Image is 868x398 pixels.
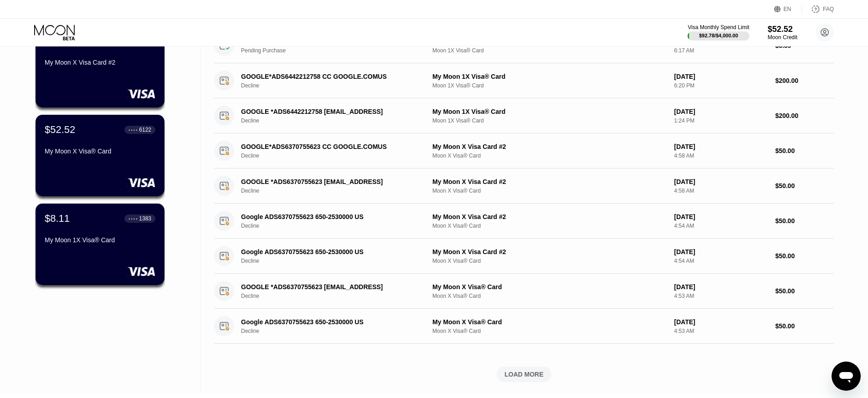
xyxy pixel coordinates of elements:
[674,293,768,299] div: 4:53 AM
[674,117,768,124] div: 1:24 PM
[432,82,667,89] div: Moon 1X Visa® Card
[674,328,768,334] div: 4:53 AM
[432,318,667,326] div: My Moon X Visa® Card
[36,115,164,196] div: $52.52● ● ● ●6122My Moon X Visa® Card
[775,217,834,225] div: $50.00
[699,33,738,38] div: $92.78 / $4,000.00
[775,322,834,330] div: $50.00
[674,108,768,115] div: [DATE]
[674,318,768,326] div: [DATE]
[241,248,418,255] div: Google ADS6370755623 650-2530000 US
[674,47,768,54] div: 6:17 AM
[432,178,667,185] div: My Moon X Visa Card #2
[674,153,768,159] div: 4:58 AM
[768,25,797,41] div: $52.52Moon Credit
[214,168,834,204] div: GOOGLE *ADS6370755623 [EMAIL_ADDRESS]DeclineMy Moon X Visa Card #2Moon X Visa® Card[DATE]4:58 AM$...
[768,25,797,34] div: $52.52
[241,213,418,220] div: Google ADS6370755623 650-2530000 US
[45,148,155,155] div: My Moon X Visa® Card
[36,26,164,107] div: $52.52● ● ● ●6533My Moon X Visa Card #2
[241,293,431,299] div: Decline
[214,133,834,168] div: GOOGLE*ADS6370755623 CC GOOGLE.COMUSDeclineMy Moon X Visa Card #2Moon X Visa® Card[DATE]4:58 AM$5...
[775,112,834,119] div: $200.00
[45,59,155,66] div: My Moon X Visa Card #2
[432,258,667,264] div: Moon X Visa® Card
[432,117,667,124] div: Moon 1X Visa® Card
[432,248,667,255] div: My Moon X Visa Card #2
[688,24,749,31] div: Visa Monthly Spend Limit
[674,283,768,291] div: [DATE]
[674,258,768,264] div: 4:54 AM
[775,77,834,84] div: $200.00
[774,5,802,14] div: EN
[432,153,667,159] div: Moon X Visa® Card
[688,24,749,41] div: Visa Monthly Spend Limit$92.78/$4,000.00
[802,5,834,14] div: FAQ
[214,367,834,382] div: LOAD MORE
[432,143,667,150] div: My Moon X Visa Card #2
[674,178,768,185] div: [DATE]
[674,73,768,80] div: [DATE]
[241,328,431,334] div: Decline
[241,143,418,150] div: GOOGLE*ADS6370755623 CC GOOGLE.COMUS
[775,252,834,260] div: $50.00
[241,178,418,185] div: GOOGLE *ADS6370755623 [EMAIL_ADDRESS]
[128,217,138,220] div: ● ● ● ●
[45,213,70,225] div: $8.11
[36,204,164,285] div: $8.11● ● ● ●1383My Moon 1X Visa® Card
[432,223,667,229] div: Moon X Visa® Card
[241,223,431,229] div: Decline
[214,274,834,309] div: GOOGLE *ADS6370755623 [EMAIL_ADDRESS]DeclineMy Moon X Visa® CardMoon X Visa® Card[DATE]4:53 AM$50.00
[241,258,431,264] div: Decline
[241,73,418,80] div: GOOGLE*ADS6442212758 CC GOOGLE.COMUS
[139,215,151,222] div: 1383
[241,117,431,124] div: Decline
[674,213,768,220] div: [DATE]
[775,287,834,295] div: $50.00
[674,188,768,194] div: 4:58 AM
[432,328,667,334] div: Moon X Visa® Card
[674,223,768,229] div: 4:54 AM
[674,143,768,150] div: [DATE]
[128,128,138,131] div: ● ● ● ●
[432,73,667,80] div: My Moon 1X Visa® Card
[241,318,418,326] div: Google ADS6370755623 650-2530000 US
[432,293,667,299] div: Moon X Visa® Card
[45,124,75,136] div: $52.52
[241,153,431,159] div: Decline
[45,236,155,244] div: My Moon 1X Visa® Card
[241,108,418,115] div: GOOGLE *ADS6442212758 [EMAIL_ADDRESS]
[241,188,431,194] div: Decline
[432,47,667,54] div: Moon 1X Visa® Card
[432,108,667,115] div: My Moon 1X Visa® Card
[214,98,834,133] div: GOOGLE *ADS6442212758 [EMAIL_ADDRESS]DeclineMy Moon 1X Visa® CardMoon 1X Visa® Card[DATE]1:24 PM$...
[432,283,667,291] div: My Moon X Visa® Card
[432,188,667,194] div: Moon X Visa® Card
[674,248,768,255] div: [DATE]
[214,309,834,344] div: Google ADS6370755623 650-2530000 USDeclineMy Moon X Visa® CardMoon X Visa® Card[DATE]4:53 AM$50.00
[214,63,834,98] div: GOOGLE*ADS6442212758 CC GOOGLE.COMUSDeclineMy Moon 1X Visa® CardMoon 1X Visa® Card[DATE]6:20 PM$2...
[504,370,544,378] div: LOAD MORE
[241,283,418,291] div: GOOGLE *ADS6370755623 [EMAIL_ADDRESS]
[214,204,834,239] div: Google ADS6370755623 650-2530000 USDeclineMy Moon X Visa Card #2Moon X Visa® Card[DATE]4:54 AM$50.00
[775,147,834,154] div: $50.00
[832,362,861,391] iframe: Button to launch messaging window, conversation in progress
[241,47,431,54] div: Pending Purchase
[241,82,431,89] div: Decline
[775,182,834,189] div: $50.00
[768,34,797,41] div: Moon Credit
[784,6,791,12] div: EN
[823,6,834,12] div: FAQ
[139,127,151,133] div: 6122
[214,239,834,274] div: Google ADS6370755623 650-2530000 USDeclineMy Moon X Visa Card #2Moon X Visa® Card[DATE]4:54 AM$50.00
[674,82,768,89] div: 6:20 PM
[432,213,667,220] div: My Moon X Visa Card #2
